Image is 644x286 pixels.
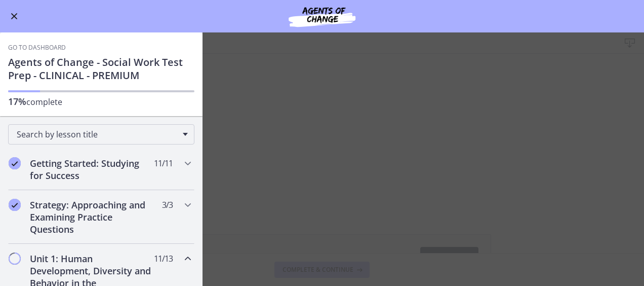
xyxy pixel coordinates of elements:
h2: Strategy: Approaching and Examining Practice Questions [30,199,153,235]
div: Search by lesson title [8,124,194,145]
a: Go to Dashboard [8,44,66,52]
i: Completed [9,157,21,169]
h1: Agents of Change - Social Work Test Prep - CLINICAL - PREMIUM [8,56,194,82]
i: Completed [9,199,21,211]
span: Search by lesson title [17,129,178,140]
span: 17% [8,95,26,108]
h2: Getting Started: Studying for Success [30,157,153,182]
span: 11 / 11 [154,157,173,169]
button: Enable menu [8,10,20,22]
span: 3 / 3 [162,199,173,211]
p: complete [8,95,194,108]
img: Agents of Change [261,4,383,28]
span: 11 / 13 [154,253,173,265]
